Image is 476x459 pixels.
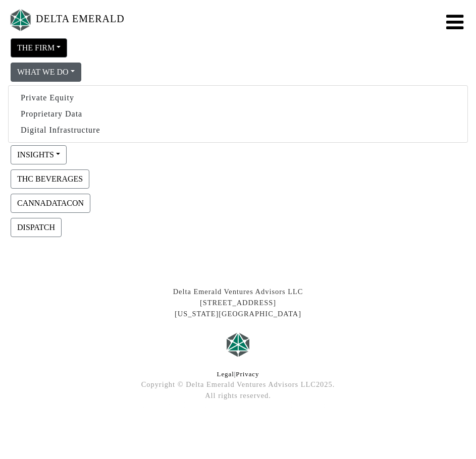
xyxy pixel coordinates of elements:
button: DISPATCH [11,218,62,237]
a: DISPATCH [8,222,64,231]
div: | [64,370,412,379]
button: INSIGHTS [11,145,67,164]
img: Logo [8,7,33,33]
div: At Delta Emerald Ventures, we lead in cannabis technology investing and industry insights, levera... [64,401,412,409]
a: Proprietary Data [9,106,467,122]
button: THC BEVERAGES [11,169,89,189]
div: Delta Emerald Ventures Advisors LLC [STREET_ADDRESS] [US_STATE][GEOGRAPHIC_DATA] [64,286,412,319]
a: Digital Infrastructure [9,122,467,138]
a: Privacy [236,371,259,378]
div: THE FIRM [8,85,468,143]
button: WHAT WE DO [11,63,81,82]
button: Toggle navigation [440,10,468,30]
a: DELTA EMERALD [8,4,125,36]
button: CANNADATACON [11,194,90,213]
a: CANNADATACON [8,198,93,206]
img: Logo [223,329,253,360]
a: THC BEVERAGES [8,174,92,182]
a: Legal [217,371,234,378]
div: All rights reserved. [64,390,412,401]
a: Private Equity [9,90,467,106]
button: THE FIRM [11,38,67,58]
div: Copyright © Delta Emerald Ventures Advisors LLC 2025 . [64,379,412,390]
